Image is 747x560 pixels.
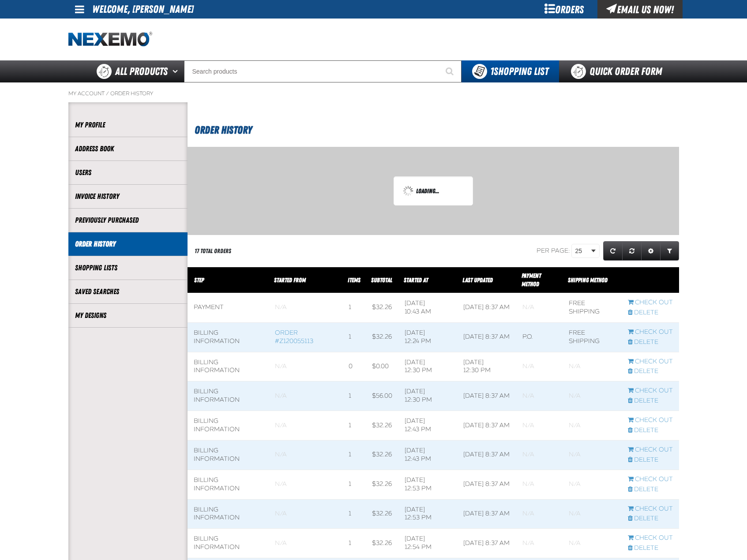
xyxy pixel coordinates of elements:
[398,440,457,470] td: [DATE] 12:43 PM
[194,388,263,404] div: Billing Information
[628,544,673,553] a: Delete checkout started from
[398,499,457,529] td: [DATE] 12:53 PM
[366,381,398,411] td: $56.00
[398,381,457,411] td: [DATE] 12:30 PM
[641,241,661,261] a: Expand or Collapse Grid Settings
[516,499,563,529] td: Blank
[563,470,622,499] td: Blank
[622,267,679,293] th: Row actions
[342,293,366,323] td: 1
[628,387,673,395] a: Continue checkout started from
[115,63,168,79] span: All Products
[628,446,673,454] a: Continue checkout started from
[568,276,608,284] span: Shipping Method
[628,515,673,523] a: Delete checkout started from
[348,276,360,284] span: Items
[269,352,343,381] td: Blank
[516,381,563,411] td: Blank
[457,411,516,441] td: [DATE] 8:37 AM
[628,299,673,307] a: Continue checkout started from
[628,367,673,376] a: Delete checkout started from
[628,534,673,542] a: Continue checkout started from
[628,397,673,405] a: Delete checkout started from
[269,529,343,558] td: Blank
[274,276,306,284] span: Started From
[75,310,181,321] a: My Designs
[603,241,623,261] a: Refresh grid action
[516,411,563,441] td: Blank
[537,247,570,254] span: Per page:
[628,358,673,366] a: Continue checkout started from
[342,411,366,441] td: 1
[457,529,516,558] td: [DATE] 8:37 AM
[366,470,398,499] td: $32.26
[404,276,428,284] span: Started At
[269,381,343,411] td: Blank
[342,529,366,558] td: 1
[194,447,263,463] div: Billing Information
[628,328,673,336] a: Continue checkout started from Z120055113
[194,358,263,375] div: Billing Information
[457,440,516,470] td: [DATE] 8:37 AM
[559,60,679,82] a: Quick Order Form
[366,440,398,470] td: $32.26
[490,65,548,78] span: Shopping List
[516,440,563,470] td: Blank
[398,352,457,381] td: [DATE] 12:30 PM
[628,485,673,494] a: Delete checkout started from
[457,293,516,323] td: [DATE] 8:37 AM
[366,499,398,529] td: $32.26
[563,440,622,470] td: Blank
[68,32,152,47] img: Nexemo logo
[195,247,231,255] div: 17 Total Orders
[622,241,642,261] a: Reset grid action
[457,322,516,352] td: [DATE] 8:37 AM
[628,475,673,484] a: Continue checkout started from
[342,322,366,352] td: 1
[184,60,462,82] input: Search
[269,411,343,441] td: Blank
[516,470,563,499] td: Blank
[462,60,559,82] button: You have 1 Shopping List. Open to view details
[342,499,366,529] td: 1
[269,499,343,529] td: Blank
[366,352,398,381] td: $0.00
[516,529,563,558] td: Blank
[516,352,563,381] td: Blank
[457,352,516,381] td: [DATE] 12:30 PM
[398,411,457,441] td: [DATE] 12:43 PM
[371,276,392,284] a: Subtotal
[660,241,679,261] a: Expand or Collapse Grid Filters
[169,60,184,82] button: Open All Products pages
[68,90,105,97] a: My Account
[628,309,673,317] a: Delete checkout started from
[628,456,673,464] a: Delete checkout started from
[563,322,622,352] td: Free Shipping
[269,470,343,499] td: Blank
[628,426,673,435] a: Delete checkout started from
[342,470,366,499] td: 1
[563,499,622,529] td: Blank
[366,322,398,352] td: $32.26
[275,329,313,345] a: Order #Z120055113
[342,352,366,381] td: 0
[563,293,622,323] td: Free Shipping
[516,322,563,352] td: P.O.
[269,440,343,470] td: Blank
[194,417,263,434] div: Billing Information
[75,191,181,202] a: Invoice History
[628,505,673,513] a: Continue checkout started from
[462,276,493,284] a: Last Updated
[75,120,181,130] a: My Profile
[194,329,263,346] div: Billing Information
[75,215,181,225] a: Previously Purchased
[457,470,516,499] td: [DATE] 8:37 AM
[342,381,366,411] td: 1
[563,381,622,411] td: Blank
[75,168,181,178] a: Users
[342,440,366,470] td: 1
[194,276,204,284] span: Step
[563,411,622,441] td: Blank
